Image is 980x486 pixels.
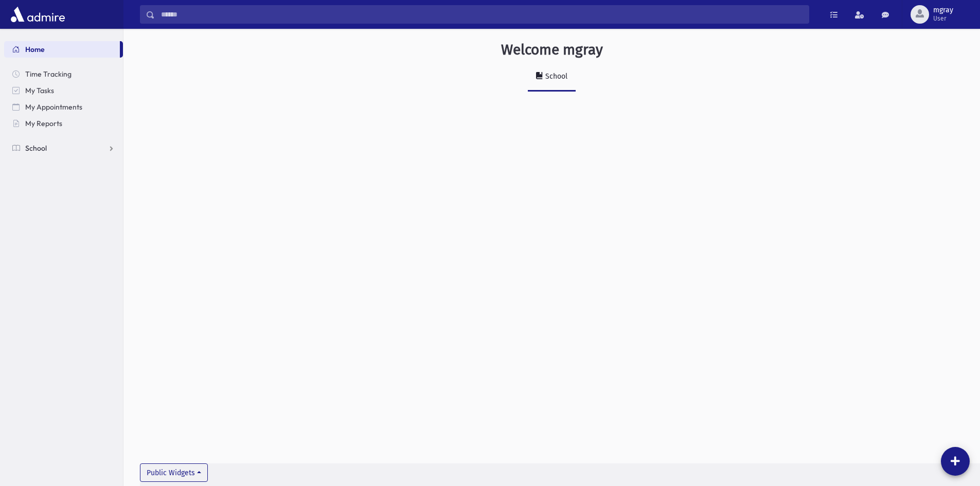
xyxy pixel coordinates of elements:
[4,66,123,82] a: Time Tracking
[25,143,47,153] span: School
[25,102,82,112] span: My Appointments
[4,140,123,156] a: School
[8,4,67,25] img: AdmirePro
[25,69,72,79] span: Time Tracking
[933,14,953,23] span: User
[543,72,567,81] div: School
[25,86,54,95] span: My Tasks
[140,463,208,482] button: Public Widgets
[155,5,809,24] input: Search
[4,41,120,58] a: Home
[4,82,123,99] a: My Tasks
[25,45,45,54] span: Home
[501,41,603,59] h3: Welcome mgray
[4,99,123,115] a: My Appointments
[4,115,123,132] a: My Reports
[25,119,62,128] span: My Reports
[528,63,576,92] a: School
[933,6,953,14] span: mgray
